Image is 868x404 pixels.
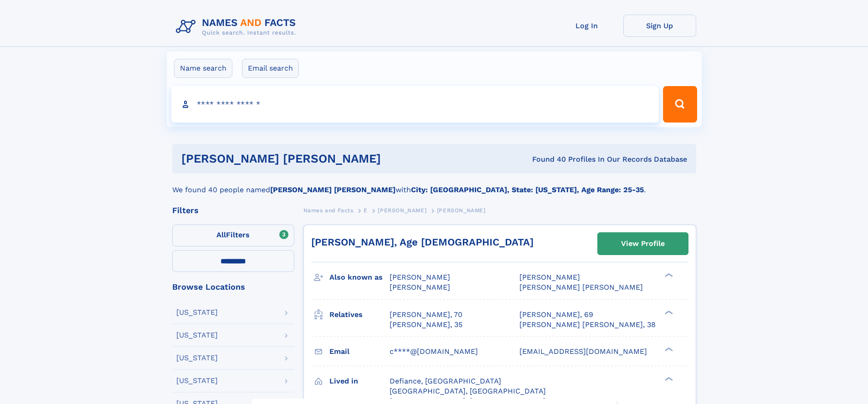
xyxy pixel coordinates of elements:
[176,332,218,339] div: [US_STATE]
[329,270,390,285] h3: Also known as
[390,320,462,330] a: [PERSON_NAME], 35
[378,205,426,216] a: [PERSON_NAME]
[171,86,659,123] input: search input
[623,15,696,37] a: Sign Up
[390,283,450,291] span: [PERSON_NAME]
[519,320,656,330] a: [PERSON_NAME] [PERSON_NAME], 38
[519,273,580,281] span: [PERSON_NAME]
[181,153,457,164] h1: [PERSON_NAME] [PERSON_NAME]
[663,309,673,315] div: ❯
[303,205,354,216] a: Names and Facts
[176,354,218,362] div: [US_STATE]
[457,154,687,164] div: Found 40 Profiles In Our Records Database
[174,59,232,78] label: Name search
[329,373,390,389] h3: Lived in
[172,225,294,246] label: Filters
[621,233,665,254] div: View Profile
[216,230,226,239] span: All
[663,376,673,382] div: ❯
[663,272,673,278] div: ❯
[519,283,643,291] span: [PERSON_NAME] [PERSON_NAME]
[411,185,644,194] b: City: [GEOGRAPHIC_DATA], State: [US_STATE], Age Range: 25-35
[364,207,368,214] span: E
[364,205,368,216] a: E
[172,174,696,195] div: We found 40 people named with .
[390,377,501,385] span: Defiance, [GEOGRAPHIC_DATA]
[329,307,390,322] h3: Relatives
[172,206,294,215] div: Filters
[390,387,546,395] span: [GEOGRAPHIC_DATA], [GEOGRAPHIC_DATA]
[663,86,697,123] button: Search Button
[519,310,593,320] a: [PERSON_NAME], 69
[176,377,218,384] div: [US_STATE]
[550,15,623,37] a: Log In
[598,233,688,255] a: View Profile
[329,344,390,359] h3: Email
[519,347,647,356] span: [EMAIL_ADDRESS][DOMAIN_NAME]
[663,346,673,352] div: ❯
[176,309,218,316] div: [US_STATE]
[242,59,299,78] label: Email search
[270,185,395,194] b: [PERSON_NAME] [PERSON_NAME]
[378,207,426,214] span: [PERSON_NAME]
[172,283,294,291] div: Browse Locations
[390,273,450,281] span: [PERSON_NAME]
[437,207,486,214] span: [PERSON_NAME]
[172,15,303,39] img: Logo Names and Facts
[390,310,462,320] a: [PERSON_NAME], 70
[311,236,534,248] a: [PERSON_NAME], Age [DEMOGRAPHIC_DATA]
